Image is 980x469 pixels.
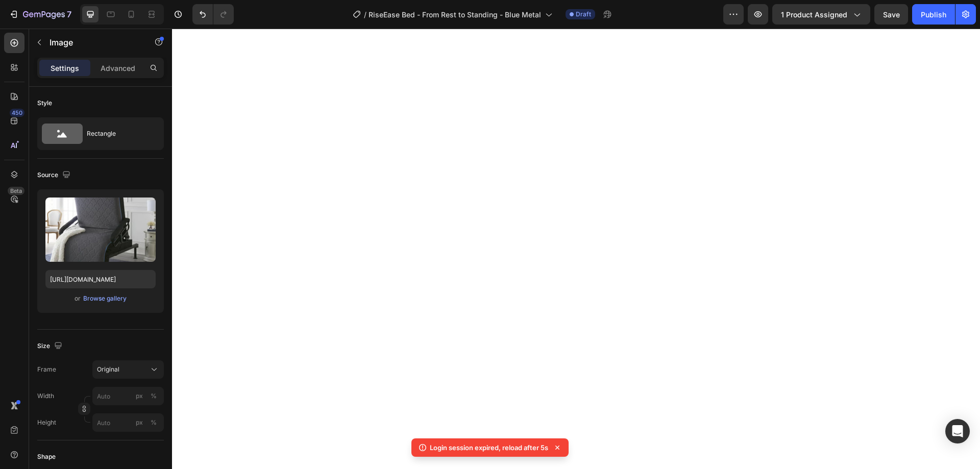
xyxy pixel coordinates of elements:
[364,9,366,20] span: /
[136,418,143,427] div: px
[10,109,24,117] div: 450
[136,391,143,401] div: px
[83,294,127,303] div: Browse gallery
[874,4,908,24] button: Save
[151,391,157,401] div: %
[4,4,76,24] button: 7
[101,63,135,73] p: Advanced
[172,29,980,469] iframe: Design area
[37,98,52,108] div: Style
[92,360,164,379] button: Original
[133,390,145,402] button: %
[148,416,160,429] button: px
[75,292,81,305] span: or
[37,418,56,427] label: Height
[92,413,164,432] input: px%
[192,4,234,24] div: Undo/Redo
[37,391,54,401] label: Width
[50,36,136,48] p: Image
[67,8,71,20] p: 7
[87,122,149,145] div: Rectangle
[133,416,145,429] button: %
[912,4,955,24] button: Publish
[781,9,847,20] span: 1 product assigned
[51,63,79,73] p: Settings
[576,10,591,19] span: Draft
[97,365,119,374] span: Original
[83,293,127,304] button: Browse gallery
[92,387,164,405] input: px%
[148,390,160,402] button: px
[883,10,900,19] span: Save
[945,419,970,443] div: Open Intercom Messenger
[37,365,56,374] label: Frame
[45,198,156,262] img: preview-image
[45,270,156,288] input: https://example.com/image.jpg
[8,187,24,195] div: Beta
[37,452,56,461] div: Shape
[369,9,541,20] span: RiseEase Bed - From Rest to Standing - Blue Metal
[151,418,157,427] div: %
[37,339,64,353] div: Size
[772,4,870,24] button: 1 product assigned
[921,9,946,20] div: Publish
[430,442,548,453] p: Login session expired, reload after 5s
[37,168,72,182] div: Source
